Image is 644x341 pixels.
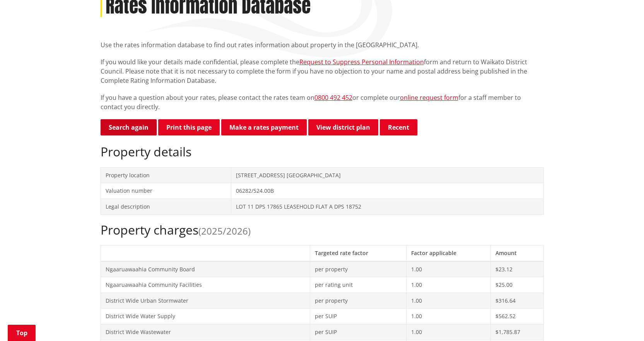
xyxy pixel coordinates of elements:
a: online request form [400,93,458,102]
h2: Property details [101,144,544,159]
th: Factor applicable [407,245,491,261]
button: Recent [380,119,417,135]
iframe: Messenger Launcher [608,308,636,336]
td: $316.64 [491,293,543,308]
h2: Property charges [101,223,544,237]
td: 1.00 [407,277,491,293]
th: Amount [491,245,543,261]
a: Search again [101,119,157,135]
td: per rating unit [310,277,407,293]
td: 1.00 [407,261,491,277]
td: 1.00 [407,324,491,340]
td: District Wide Urban Stormwater [101,293,310,308]
td: $562.52 [491,308,543,324]
td: 1.00 [407,293,491,308]
td: $1,785.87 [491,324,543,340]
p: Use the rates information database to find out rates information about property in the [GEOGRAPHI... [101,40,544,50]
td: [STREET_ADDRESS] [GEOGRAPHIC_DATA] [231,167,543,183]
span: (2025/2026) [198,224,251,237]
td: per property [310,261,407,277]
td: Ngaaruawaahia Community Facilities [101,277,310,293]
a: Request to Suppress Personal Information [299,58,424,66]
td: District Wide Water Supply [101,308,310,324]
td: $23.12 [491,261,543,277]
a: 0800 492 452 [314,93,352,102]
td: 1.00 [407,308,491,324]
td: LOT 11 DPS 17865 LEASEHOLD FLAT A DPS 18752 [231,199,543,214]
td: 06282/524.00B [231,183,543,199]
p: If you would like your details made confidential, please complete the form and return to Waikato ... [101,57,544,85]
td: per SUIP [310,308,407,324]
a: View district plan [308,119,378,135]
td: per property [310,293,407,308]
td: District Wide Wastewater [101,324,310,340]
td: Valuation number [101,183,231,199]
td: per SUIP [310,324,407,340]
td: Property location [101,167,231,183]
td: Ngaaruawaahia Community Board [101,261,310,277]
a: Make a rates payment [221,119,307,135]
td: $25.00 [491,277,543,293]
td: Legal description [101,199,231,214]
a: Top [8,325,36,341]
th: Targeted rate factor [310,245,407,261]
p: If you have a question about your rates, please contact the rates team on or complete our for a s... [101,93,544,111]
button: Print this page [158,119,220,135]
